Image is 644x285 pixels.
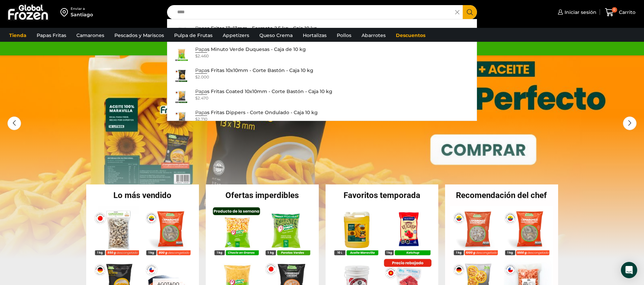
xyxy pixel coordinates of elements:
[617,9,636,16] span: Carrito
[171,29,216,42] a: Pulpa de Frutas
[111,29,167,42] a: Pescados y Mariscos
[167,23,477,44] a: Papas Fritas 13x13mm - Formato 2,5 kg - Caja 10 kg $2.000
[195,88,332,95] p: s Fritas Coated 10x10mm - Corte Bastón - Caja 10 kg
[195,117,207,122] bdi: 2.710
[167,44,477,65] a: Papas Minuto Verde Duquesas - Caja de 10 kg $2.460
[71,6,93,11] div: Enviar a
[621,262,637,278] div: Open Intercom Messenger
[195,88,207,95] strong: Papa
[195,117,198,122] span: $
[219,29,253,42] a: Appetizers
[556,5,596,19] a: Iniciar sesión
[358,29,389,42] a: Abarrotes
[603,4,637,20] a: 0 Carrito
[195,46,306,53] p: s Minuto Verde Duquesas - Caja de 10 kg
[195,95,208,101] bdi: 2.470
[195,24,317,32] p: s Fritas 13x13mm - Formato 2,5 kg - Caja 10 kg
[167,86,477,107] a: Papas Fritas Coated 10x10mm - Corte Bastón - Caja 10 kg $2.470
[195,53,209,58] bdi: 2.460
[60,6,71,18] img: address-field-icon.svg
[195,67,207,74] strong: Papa
[563,9,596,16] span: Iniciar sesión
[71,11,93,18] div: Santiago
[73,29,108,42] a: Camarones
[445,191,558,199] h2: Recomendación del chef
[7,117,21,130] div: Previous slide
[195,46,207,53] strong: Papa
[6,29,30,42] a: Tienda
[195,74,198,79] span: $
[195,109,318,116] p: s Fritas Dippers - Corte Ondulado - Caja 10 kg
[195,25,207,32] strong: Papa
[195,67,313,74] p: s Fritas 10x10mm - Corte Bastón - Caja 10 kg
[299,29,330,42] a: Hortalizas
[206,191,319,199] h2: Ofertas imperdibles
[195,95,198,101] span: $
[167,65,477,86] a: Papas Fritas 10x10mm - Corte Bastón - Caja 10 kg $2.000
[392,29,429,42] a: Descuentos
[623,117,637,130] div: Next slide
[612,7,617,13] span: 0
[167,107,477,128] a: Papas Fritas Dippers - Corte Ondulado - Caja 10 kg $2.710
[326,191,439,199] h2: Favoritos temporada
[195,74,209,79] bdi: 2.000
[33,29,70,42] a: Papas Fritas
[195,109,207,116] strong: Papa
[463,5,477,19] button: Search button
[195,53,198,58] span: $
[333,29,355,42] a: Pollos
[86,191,199,199] h2: Lo más vendido
[256,29,296,42] a: Queso Crema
